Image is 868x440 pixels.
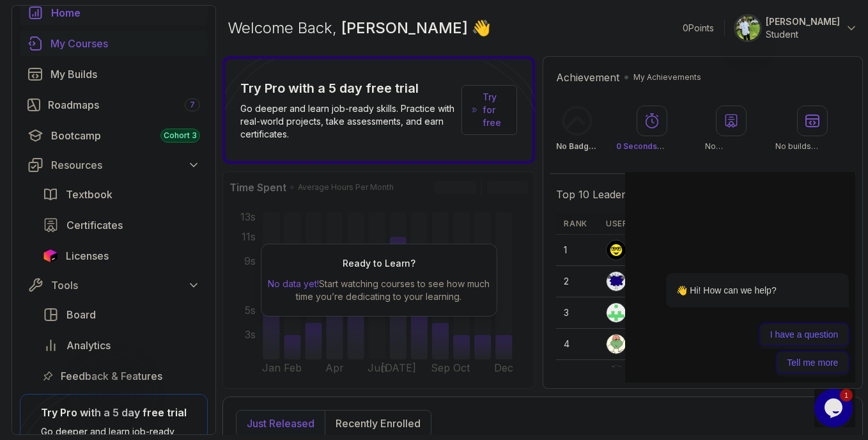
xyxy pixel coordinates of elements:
[607,272,626,291] img: default monster avatar
[616,141,664,151] span: 0 Seconds
[556,266,598,297] td: 2
[606,302,689,323] div: asifahmedjesi
[228,18,491,38] p: Welcome Back,
[556,187,655,202] h2: Top 10 Leaderboard
[556,297,598,329] td: 3
[35,333,208,358] a: analytics
[607,240,626,260] img: user profile image
[607,366,626,385] img: user profile image
[343,257,415,270] h2: Ready to Learn?
[66,187,112,202] span: Textbook
[814,389,855,427] iframe: chat widget
[240,79,456,97] p: Try Pro with a 5 day free trial
[43,249,58,262] img: jetbrains icon
[325,411,431,436] button: Recently enrolled
[240,102,456,141] p: Go deeper and learn job-ready skills. Practice with real-world projects, take assessments, and ea...
[35,212,208,238] a: certificates
[50,67,200,82] div: My Builds
[20,274,208,297] button: Tools
[607,334,626,354] img: default monster avatar
[625,172,855,382] iframe: chat widget
[51,157,200,173] div: Resources
[483,91,506,129] a: Try for free
[51,278,200,293] div: Tools
[51,5,200,20] div: Home
[556,329,598,360] td: 4
[556,70,619,85] h2: Achievement
[336,416,421,431] p: Recently enrolled
[461,85,517,135] a: Try for free
[341,19,472,37] span: [PERSON_NAME]
[556,214,598,235] th: Rank
[735,15,858,41] button: user profile image[PERSON_NAME]Student
[20,153,208,177] button: Resources
[267,278,492,303] p: Start watching courses to see how much time you’re dedicating to your learning.
[633,72,701,82] p: My Achievements
[236,411,325,436] button: Just released
[20,31,208,56] a: courses
[683,22,714,35] p: 0 Points
[616,141,687,152] p: Watched
[66,307,96,322] span: Board
[556,141,598,152] p: No Badge :(
[775,141,849,152] p: No builds completed
[48,97,200,113] div: Roadmaps
[268,278,319,289] span: No data yet!
[51,128,200,143] div: Bootcamp
[606,365,676,386] div: VankataSz
[556,360,598,391] td: 5
[606,334,686,354] div: Sabrina0704
[50,36,200,51] div: My Courses
[35,363,208,389] a: feedback
[472,18,491,38] span: 👋
[607,303,626,322] img: user profile image
[736,16,760,40] img: user profile image
[66,248,109,263] span: Licenses
[20,61,208,87] a: builds
[61,368,162,384] span: Feedback & Features
[766,28,840,41] p: Student
[705,141,757,152] p: No certificates
[606,271,679,292] div: Lucy25648
[20,92,208,118] a: roadmaps
[66,338,111,353] span: Analytics
[35,243,208,269] a: licenses
[190,100,195,110] span: 7
[766,15,840,28] p: [PERSON_NAME]
[606,240,718,260] div: charminghawk124db
[35,182,208,207] a: textbook
[164,130,197,141] span: Cohort 3
[598,214,750,235] th: Username
[20,123,208,148] a: bootcamp
[247,416,314,431] p: Just released
[35,302,208,327] a: board
[556,235,598,266] td: 1
[66,217,123,233] span: Certificates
